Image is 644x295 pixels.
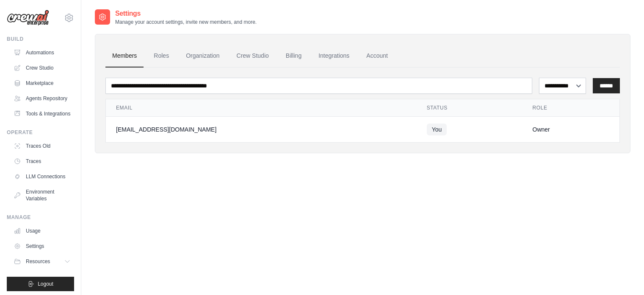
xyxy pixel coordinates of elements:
th: Role [522,99,620,117]
a: Organization [179,45,226,67]
a: Roles [147,45,176,67]
div: Owner [533,125,610,134]
div: Build [7,36,74,42]
a: Marketplace [10,76,74,90]
th: Status [417,99,522,117]
div: Operate [7,129,74,136]
button: Logout [7,277,74,291]
span: Resources [26,258,50,265]
a: Traces [10,155,74,168]
a: Agents Repository [10,92,74,105]
a: Members [105,45,144,67]
div: Manage [7,214,74,221]
th: Email [106,99,417,117]
span: You [427,124,447,135]
a: Account [359,45,395,67]
a: Billing [279,45,308,67]
a: Traces Old [10,139,74,153]
h2: Settings [115,8,257,19]
a: Integrations [312,45,356,67]
a: LLM Connections [10,170,74,183]
a: Crew Studio [230,45,276,67]
a: Usage [10,224,74,238]
a: Crew Studio [10,61,74,75]
a: Automations [10,46,74,59]
a: Settings [10,239,74,253]
img: Logo [7,10,49,26]
div: [EMAIL_ADDRESS][DOMAIN_NAME] [116,125,406,134]
p: Manage your account settings, invite new members, and more. [115,19,257,25]
a: Tools & Integrations [10,107,74,121]
button: Resources [10,255,74,268]
a: Environment Variables [10,185,74,205]
span: Logout [38,281,53,287]
iframe: Chat Widget [602,254,644,295]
